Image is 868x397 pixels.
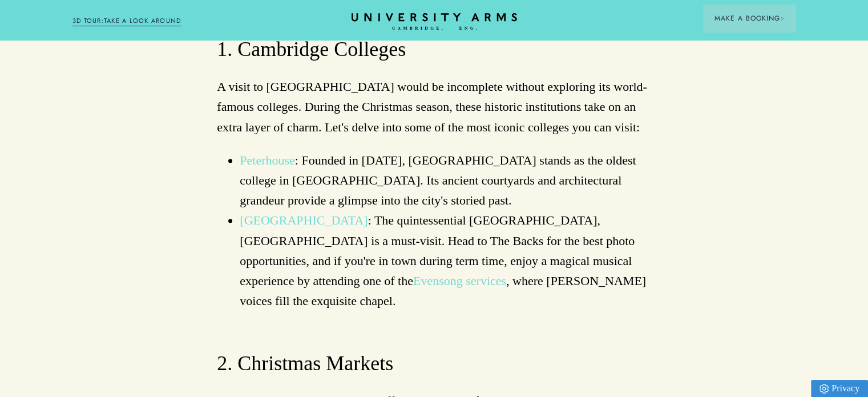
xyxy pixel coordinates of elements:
[819,384,829,394] img: Privacy
[240,210,651,311] li: : The quintessential [GEOGRAPHIC_DATA], [GEOGRAPHIC_DATA] is a must-visit. Head to The Backs for ...
[714,13,784,23] span: Make a Booking
[217,36,651,63] h3: 1. Cambridge Colleges
[240,153,295,167] a: Peterhouse
[217,350,651,378] h3: 2. Christmas Markets
[413,274,506,288] a: Evensong services
[780,17,784,21] img: Arrow icon
[72,16,181,26] a: 3D TOUR:TAKE A LOOK AROUND
[240,213,368,227] a: [GEOGRAPHIC_DATA]
[811,380,868,397] a: Privacy
[352,13,517,31] a: Home
[217,77,651,137] p: A visit to [GEOGRAPHIC_DATA] would be incomplete without exploring its world-famous colleges. Dur...
[703,5,796,32] button: Make a BookingArrow icon
[240,150,651,211] li: : Founded in [DATE], [GEOGRAPHIC_DATA] stands as the oldest college in [GEOGRAPHIC_DATA]. Its anc...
